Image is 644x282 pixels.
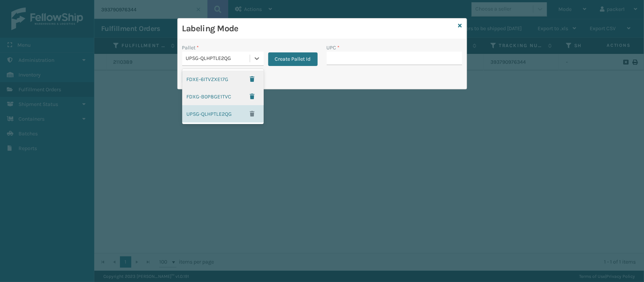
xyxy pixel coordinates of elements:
[182,44,199,52] label: Pallet
[186,55,251,63] div: UPSG-QLHPTLE2QG
[327,44,340,52] label: UPC
[182,105,264,123] div: UPSG-QLHPTLE2QG
[182,23,455,34] h3: Labeling Mode
[182,70,264,88] div: FDXE-6ITVZXE17G
[268,52,318,66] button: Create Pallet Id
[182,88,264,105] div: FDXG-B0P8GE1TVC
